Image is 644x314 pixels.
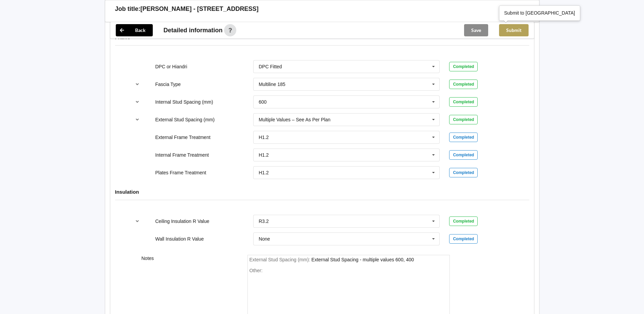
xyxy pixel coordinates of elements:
div: 600 [259,100,266,104]
span: External Stud Spacing (mm) : [250,257,312,262]
button: reference-toggle [131,96,144,108]
div: Completed [449,133,478,142]
label: Fascia Type [155,82,181,87]
div: Completed [449,115,478,124]
h3: Job title: [115,5,141,13]
button: Back [116,24,153,36]
h4: Insulation [115,189,529,195]
div: Completed [449,216,478,226]
h3: [PERSON_NAME] - [STREET_ADDRESS] [141,5,259,13]
label: External Stud Spacing (mm) [155,117,215,122]
button: Submit [499,24,529,36]
div: Completed [449,80,478,89]
button: reference-toggle [131,78,144,90]
label: Plates Frame Treatment [155,170,206,175]
div: Completed [449,234,478,244]
button: reference-toggle [131,215,144,227]
label: Wall Insulation R Value [155,236,204,242]
span: Other: [250,268,263,273]
div: H1.2 [259,135,269,140]
label: Ceiling Insulation R Value [155,219,209,224]
div: Multiple Values – See As Per Plan [259,117,330,122]
div: Completed [449,150,478,160]
div: Completed [449,97,478,107]
span: Detailed information [164,27,223,33]
div: None [259,237,270,241]
div: Completed [449,168,478,177]
div: H1.2 [259,170,269,175]
div: Submit to [GEOGRAPHIC_DATA] [504,10,575,16]
label: DPC or Hiandri [155,64,187,69]
div: ExternalStudSpacing [311,257,414,262]
label: Internal Stud Spacing (mm) [155,99,213,105]
label: External Frame Treatment [155,135,210,140]
div: Multiline 185 [259,82,286,87]
div: Completed [449,62,478,71]
label: Internal Frame Treatment [155,152,209,158]
button: reference-toggle [131,114,144,126]
div: R3.2 [259,219,269,224]
div: DPC Fitted [259,64,282,69]
div: H1.2 [259,153,269,157]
